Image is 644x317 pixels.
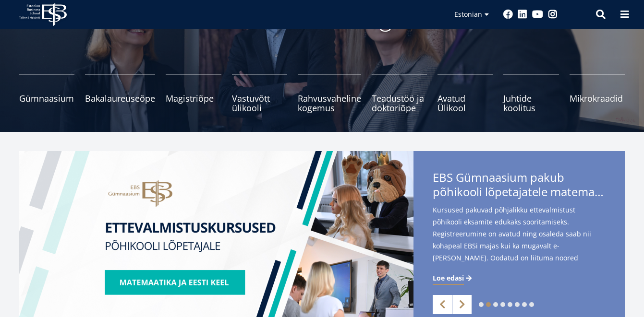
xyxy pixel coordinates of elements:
span: Avatud Ülikool [437,94,493,113]
a: Gümnaasium [19,74,74,113]
span: Teadustöö ja doktoriõpe [372,94,427,113]
span: Gümnaasium [19,94,74,103]
a: Mikrokraadid [570,74,625,113]
p: Vastutusteadlik kogukond [68,2,577,31]
a: Rahvusvaheline kogemus [298,74,361,113]
span: Loe edasi [433,273,464,283]
span: põhikooli lõpetajatele matemaatika- ja eesti keele kursuseid [433,185,606,199]
a: Loe edasi [433,273,474,283]
a: Previous [433,295,452,314]
span: Magistriõpe [166,94,221,103]
a: 8 [529,302,534,307]
a: 4 [500,302,505,307]
a: 5 [508,302,512,307]
span: Bakalaureuseõpe [85,94,155,103]
a: Magistriõpe [166,74,221,113]
span: Juhtide koolitus [503,94,559,113]
a: Avatud Ülikool [437,74,493,113]
a: 6 [515,302,520,307]
span: Rahvusvaheline kogemus [298,94,361,113]
a: 3 [493,302,498,307]
span: Mikrokraadid [570,94,625,103]
a: 7 [522,302,527,307]
span: EBS Gümnaasium pakub [433,170,606,202]
a: Teadustöö ja doktoriõpe [372,74,427,113]
span: Vastuvõtt ülikooli [232,94,287,113]
a: Bakalaureuseõpe [85,74,155,113]
a: 1 [479,302,484,307]
a: Next [452,295,472,314]
a: Youtube [532,10,543,19]
a: Vastuvõtt ülikooli [232,74,287,113]
a: Juhtide koolitus [503,74,559,113]
a: Facebook [503,10,513,19]
a: 2 [486,302,491,307]
a: Instagram [548,10,558,19]
a: Linkedin [518,10,527,19]
span: Kursused pakuvad põhjalikku ettevalmistust põhikooli eksamite edukaks sooritamiseks. Registreerum... [433,204,606,279]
